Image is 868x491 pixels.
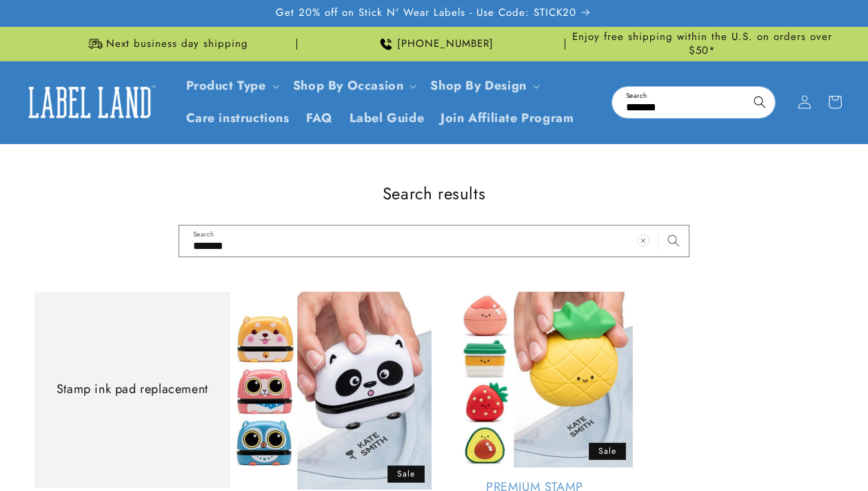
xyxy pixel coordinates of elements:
summary: Shop By Design [422,70,545,102]
span: Label Guide [350,110,425,126]
span: Shop By Occasion [293,78,404,94]
a: Stamp ink pad replacement [48,381,216,397]
span: Get 20% off on Stick N' Wear Labels - Use Code: STICK20 [276,6,576,20]
a: Label Guide [341,102,433,134]
span: Join Affiliate Program [441,110,574,126]
a: Product Type [186,77,266,94]
button: Clear search term [714,87,745,117]
a: Label Land [16,76,164,129]
span: Care instructions [186,110,290,126]
span: Enjoy free shipping within the U.S. on orders over $50* [571,30,834,57]
span: [PHONE_NUMBER] [397,37,494,51]
button: Search [745,87,775,117]
a: Care instructions [178,102,298,134]
a: FAQ [298,102,341,134]
button: Search [658,226,689,256]
a: Shop By Design [430,77,526,94]
h1: Search results [34,183,834,204]
button: Clear search term [628,226,658,256]
summary: Product Type [178,70,285,102]
img: Label Land [21,81,159,123]
a: Join Affiliate Program [432,102,582,134]
summary: Shop By Occasion [285,70,423,102]
span: FAQ [306,110,333,126]
div: Announcement [34,27,297,61]
div: Announcement [571,27,834,61]
div: Announcement [303,27,565,61]
span: Next business day shipping [106,37,248,51]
